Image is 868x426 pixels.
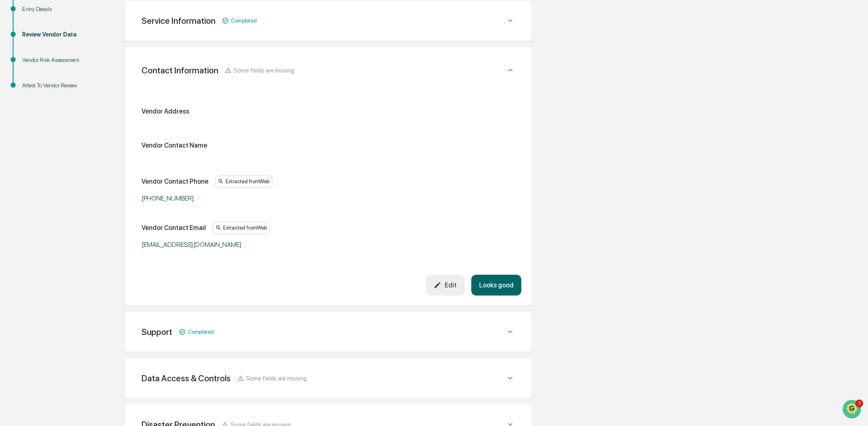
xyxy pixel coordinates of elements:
[139,65,149,75] button: Start new chat
[58,203,99,209] a: Powered byPylon
[73,133,90,140] span: Sep 11
[142,241,347,248] div: [EMAIL_ADDRESS][DOMAIN_NAME]
[16,167,53,175] span: Preclearance
[22,56,89,64] div: Vendor Risk Assessment
[25,133,66,140] span: [PERSON_NAME]
[5,164,56,179] a: 🖐️Preclearance
[17,62,32,77] img: 8933085812038_c878075ebb4cc5468115_72.jpg
[37,62,135,71] div: Start new chat
[135,57,521,84] div: Contact InformationSome fields are missing
[246,375,307,382] span: Some fields are missing
[142,141,207,149] div: Vendor Contact Name
[68,167,102,175] span: Attestations
[8,91,55,97] div: Past conversations
[22,30,89,39] div: Review Vendor Data
[8,168,15,175] div: 🖐️
[142,107,189,115] div: Vendor Address
[142,327,172,337] div: Support
[16,183,52,191] span: Data Lookup
[59,168,66,175] div: 🗄️
[142,16,215,26] div: Service Information
[68,111,71,118] span: •
[82,203,99,209] span: Pylon
[22,81,89,90] div: Attest To Vendor Review
[142,65,218,75] div: Contact Information
[16,112,23,118] img: 1746055101610-c473b297-6a78-478c-a979-82029cc54cd1
[434,281,457,289] div: Edit
[135,322,521,342] div: SupportCompleted
[142,178,208,185] div: Vendor Contact Phone
[8,103,21,116] img: Jack Rasmussen
[22,5,89,14] div: Entry Details
[135,368,521,388] div: Data Access & ControlsSome fields are missing
[8,184,15,190] div: 🔎
[127,89,149,99] button: See all
[8,125,21,139] img: Alexandra Stickelman
[231,18,257,24] span: Completed
[471,275,521,296] button: Looks good
[135,11,521,31] div: Service InformationCompleted
[37,71,113,77] div: We're available if you need us!
[234,67,295,74] span: Some fields are missing
[5,180,55,194] a: 🔎Data Lookup
[25,111,66,118] span: [PERSON_NAME]
[8,62,23,77] img: 1746055101610-c473b297-6a78-478c-a979-82029cc54cd1
[426,275,465,296] button: Edit
[8,17,149,30] p: How can we help?
[142,224,206,232] div: Vendor Contact Email
[68,133,71,140] span: •
[142,194,347,202] div: [PHONE_NUMBER]
[56,164,105,179] a: 🗄️Attestations
[73,111,89,118] span: [DATE]
[188,329,214,335] span: Completed
[212,222,270,234] div: Extracted from Web
[135,84,521,296] div: Service InformationCompleted
[215,175,273,188] div: Extracted from Web
[142,373,231,383] div: Data Access & Controls
[842,399,864,421] iframe: Open customer support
